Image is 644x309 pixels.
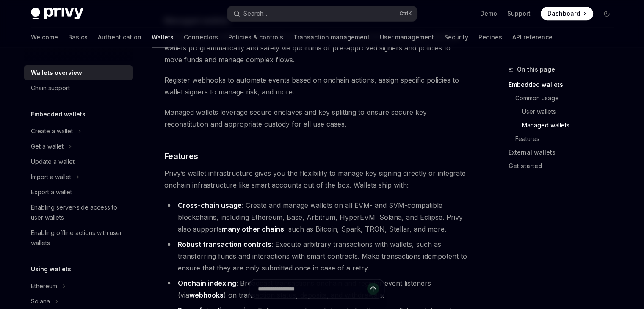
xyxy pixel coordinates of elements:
[24,225,133,251] a: Enabling offline actions with user wallets
[509,159,620,173] a: Get started
[68,27,88,47] a: Basics
[164,199,470,235] li: : Create and manage wallets on all EVM- and SVM-compatible blockchains, including Ethereum, Base,...
[444,27,468,47] a: Security
[31,228,127,248] div: Enabling offline actions with user wallets
[164,74,470,98] span: Register webhooks to automate events based on onchain actions, assign specific policies to wallet...
[24,65,133,80] a: Wallets overview
[31,109,86,119] h5: Embedded wallets
[512,27,553,47] a: API reference
[164,30,470,66] span: Set up a fleet of wallets to enable secure treasury management across use cases. Leverage wallets...
[293,27,370,47] a: Transaction management
[164,106,470,130] span: Managed wallets leverage secure enclaves and key splitting to ensure secure key reconstitution an...
[31,281,57,291] div: Ethereum
[509,119,620,132] a: Managed wallets
[517,64,555,74] span: On this page
[31,202,127,223] div: Enabling server-side access to user wallets
[178,240,271,248] strong: Robust transaction controls
[24,185,133,200] a: Export a wallet
[367,283,379,295] button: Send message
[24,80,133,96] a: Chain support
[509,146,620,159] a: External wallets
[24,200,133,225] a: Enabling server-side access to user wallets
[24,124,133,139] button: Toggle Create a wallet section
[178,201,242,210] strong: Cross-chain usage
[184,27,218,47] a: Connectors
[228,27,283,47] a: Policies & controls
[164,238,470,274] li: : Execute arbitrary transactions with wallets, such as transferring funds and interactions with s...
[380,27,434,47] a: User management
[222,225,284,234] a: many other chains
[152,27,174,47] a: Wallets
[31,27,58,47] a: Welcome
[24,139,133,154] button: Toggle Get a wallet section
[507,9,531,18] a: Support
[243,8,267,19] div: Search...
[98,27,141,47] a: Authentication
[31,83,70,93] div: Chain support
[227,6,417,21] button: Open search
[480,9,497,18] a: Demo
[31,187,72,197] div: Export a wallet
[24,169,133,185] button: Toggle Import a wallet section
[31,68,82,78] div: Wallets overview
[478,27,502,47] a: Recipes
[24,279,133,294] button: Toggle Ethereum section
[31,141,64,152] div: Get a wallet
[31,296,50,306] div: Solana
[541,7,593,20] a: Dashboard
[31,8,83,19] img: dark logo
[164,150,198,162] span: Features
[509,91,620,105] a: Common usage
[31,172,71,182] div: Import a wallet
[24,294,133,309] button: Toggle Solana section
[509,132,620,146] a: Features
[258,280,367,298] input: Ask a question...
[31,264,71,274] h5: Using wallets
[399,10,412,17] span: Ctrl K
[24,154,133,169] a: Update a wallet
[547,9,580,18] span: Dashboard
[509,105,620,119] a: User wallets
[600,7,614,20] button: Toggle dark mode
[164,167,470,191] span: Privy’s wallet infrastructure gives you the flexibility to manage key signing directly or integra...
[509,78,620,91] a: Embedded wallets
[31,157,75,167] div: Update a wallet
[31,126,73,136] div: Create a wallet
